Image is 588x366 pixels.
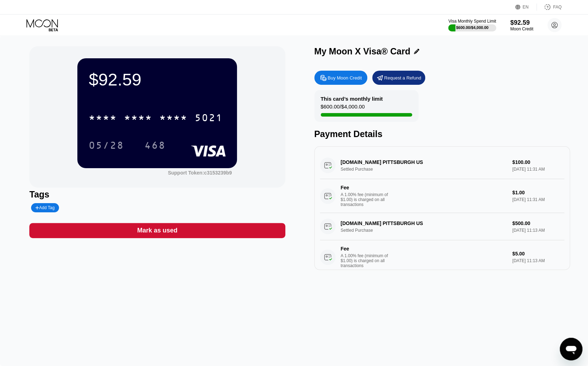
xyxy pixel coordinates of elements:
div: Request a Refund [384,75,421,81]
div: 05/28 [89,141,124,152]
div: Add Tag [31,203,59,212]
div: Fee [341,185,390,190]
div: Mark as used [29,223,285,238]
div: $600.00 / $4,000.00 [321,104,365,113]
div: Fee [341,246,390,252]
div: Visa Monthly Spend Limit [448,19,496,24]
iframe: Button to launch messaging window [560,338,582,360]
div: 5021 [195,113,223,124]
div: [DATE] 11:31 AM [512,197,564,202]
div: A 1.00% fee (minimum of $1.00) is charged on all transactions [341,192,394,207]
div: Tags [29,189,285,200]
div: My Moon X Visa® Card [314,46,410,57]
div: A 1.00% fee (minimum of $1.00) is charged on all transactions [341,253,394,268]
div: $92.59Moon Credit [510,19,533,31]
div: Support Token:c3153239b9 [168,170,232,176]
div: 468 [144,141,166,152]
div: 468 [139,136,171,154]
div: $92.59 [510,19,533,26]
div: Add Tag [35,205,54,210]
div: Visa Monthly Spend Limit$600.00/$4,000.00 [448,19,496,31]
div: Buy Moon Credit [314,71,367,85]
div: EN [515,4,537,11]
div: Buy Moon Credit [328,75,362,81]
div: $600.00 / $4,000.00 [456,25,488,30]
div: $92.59 [89,70,226,89]
div: EN [523,5,529,10]
div: FAQ [537,4,562,11]
div: This card’s monthly limit [321,96,383,102]
div: 05/28 [83,136,129,154]
div: Support Token: c3153239b9 [168,170,232,176]
div: Mark as used [137,226,177,235]
div: [DATE] 11:13 AM [512,258,564,263]
div: Payment Details [314,129,570,139]
div: Moon Credit [510,26,533,31]
div: FeeA 1.00% fee (minimum of $1.00) is charged on all transactions$1.00[DATE] 11:31 AM [320,179,564,213]
div: Request a Refund [372,71,425,85]
div: $5.00 [512,251,564,256]
div: FeeA 1.00% fee (minimum of $1.00) is charged on all transactions$5.00[DATE] 11:13 AM [320,240,564,274]
div: $1.00 [512,190,564,195]
div: FAQ [553,5,562,10]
